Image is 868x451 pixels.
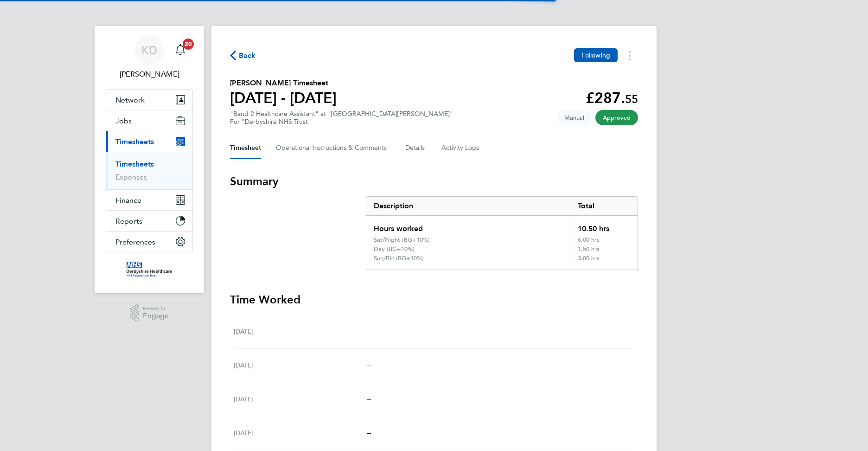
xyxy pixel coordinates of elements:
div: For "Derbyshire NHS Trust" [230,118,453,126]
h2: [PERSON_NAME] Timesheet [230,77,337,89]
button: Details [405,137,427,159]
app-decimal: £287. [586,89,638,107]
nav: Main navigation [95,26,204,293]
div: 10.50 hrs [570,216,638,236]
button: Preferences [106,232,192,252]
button: Network [106,90,192,110]
span: Engage [143,312,169,320]
button: Reports [106,211,192,231]
div: Hours worked [366,216,570,236]
button: Operational Instructions & Comments [276,137,390,159]
button: Finance [106,190,192,210]
div: [DATE] [234,393,367,405]
div: "Band 2 Healthcare Assistant" at "[GEOGRAPHIC_DATA][PERSON_NAME]" [230,110,453,126]
div: [DATE] [234,326,367,337]
span: – [367,327,371,335]
span: Network [115,96,145,104]
div: Timesheets [106,152,192,189]
h3: Summary [230,174,638,189]
span: Back [239,50,256,61]
span: Reports [115,217,142,225]
div: Description [366,197,570,215]
span: Finance [115,196,141,205]
div: Sun/BH (BG+10%) [374,255,424,262]
button: Activity Logs [441,137,480,159]
span: KD [141,44,157,56]
div: Sat/Night (BG+10%) [374,236,430,244]
span: Following [581,51,610,59]
span: This timesheet was manually created. [557,110,592,125]
span: – [367,394,371,403]
div: 1.50 hrs [570,245,638,255]
h3: Time Worked [230,292,638,307]
span: Preferences [115,238,155,246]
a: Expenses [115,173,147,181]
span: This timesheet has been approved. [595,110,638,125]
div: Summary [366,196,638,270]
div: 6.00 hrs [570,236,638,245]
span: Timesheets [115,137,154,146]
button: Timesheets [106,131,192,152]
button: Following [574,48,618,62]
span: Kyle Dean [106,69,193,80]
span: – [367,361,371,369]
div: [DATE] [234,360,367,371]
button: Back [230,50,256,61]
div: 3.00 hrs [570,255,638,270]
span: Jobs [115,116,132,125]
span: Powered by [143,304,169,312]
a: KD[PERSON_NAME] [106,35,193,80]
a: Timesheets [115,160,154,168]
button: Jobs [106,110,192,131]
div: Day (BG+10%) [374,245,415,253]
h1: [DATE] - [DATE] [230,89,337,107]
span: – [367,428,371,437]
div: [DATE] [234,427,367,438]
button: Timesheets Menu [621,48,638,63]
span: 55 [625,92,638,106]
img: derbyshire-nhs-logo-retina.png [127,262,172,277]
div: Total [570,197,638,215]
span: 20 [183,39,194,50]
a: Go to home page [106,262,193,277]
button: Timesheet [230,137,261,159]
a: 20 [171,35,190,65]
a: Powered byEngage [130,304,169,322]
